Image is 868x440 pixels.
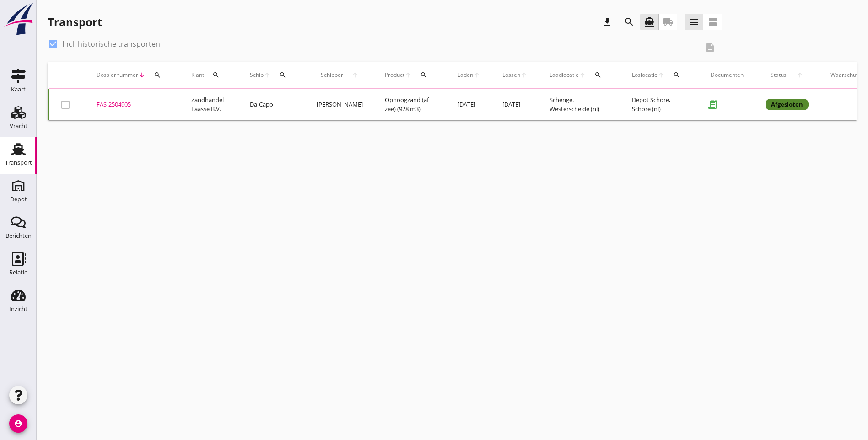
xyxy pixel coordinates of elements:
i: download [602,16,613,27]
td: [PERSON_NAME] [306,89,374,120]
div: Depot [10,196,27,202]
i: search [594,71,602,79]
i: search [673,71,680,79]
div: Kaart [11,86,26,92]
span: Dossiernummer [97,71,138,79]
div: Waarschuwing [830,71,868,79]
i: receipt_long [703,96,722,114]
label: Incl. historische transporten [62,39,160,48]
span: Schipper [317,71,347,79]
span: Loslocatie [632,71,658,79]
div: Vracht [10,123,27,129]
div: Documenten [711,71,744,79]
i: view_headline [689,16,700,27]
td: Da-Capo [239,89,306,120]
span: Lossen [502,71,520,79]
span: Schip [250,71,264,79]
td: [DATE] [491,89,539,120]
i: arrow_downward [138,71,146,79]
i: search [212,71,220,79]
div: Relatie [9,269,27,275]
i: arrow_upward [264,71,271,79]
div: Transport [5,160,32,166]
div: Berichten [5,233,32,239]
span: Status [766,71,792,79]
i: arrow_upward [658,71,665,79]
i: arrow_upward [347,71,363,79]
span: Laden [458,71,473,79]
div: Afgesloten [766,99,809,111]
img: logo-small.a267ee39.svg [2,2,35,36]
i: arrow_upward [520,71,528,79]
td: Zandhandel Faasse B.V. [180,89,239,120]
i: search [154,71,161,79]
div: Transport [48,15,102,29]
i: arrow_upward [473,71,480,79]
i: arrow_upward [792,71,809,79]
div: Inzicht [9,306,27,312]
i: search [279,71,286,79]
i: local_shipping [663,16,674,27]
div: FAS-2504905 [97,100,169,109]
td: Schenge, Westerschelde (nl) [539,89,621,120]
i: search [624,16,635,27]
i: view_agenda [707,16,718,27]
i: search [420,71,427,79]
i: account_circle [9,414,27,433]
span: Product [385,71,404,79]
span: Laadlocatie [550,71,579,79]
td: Ophoogzand (af zee) (928 m3) [374,89,447,120]
div: Klant [191,64,228,86]
td: Depot Schore, Schore (nl) [621,89,700,120]
i: directions_boat [644,16,655,27]
td: [DATE] [447,89,491,120]
i: arrow_upward [579,71,586,79]
i: arrow_upward [404,71,412,79]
